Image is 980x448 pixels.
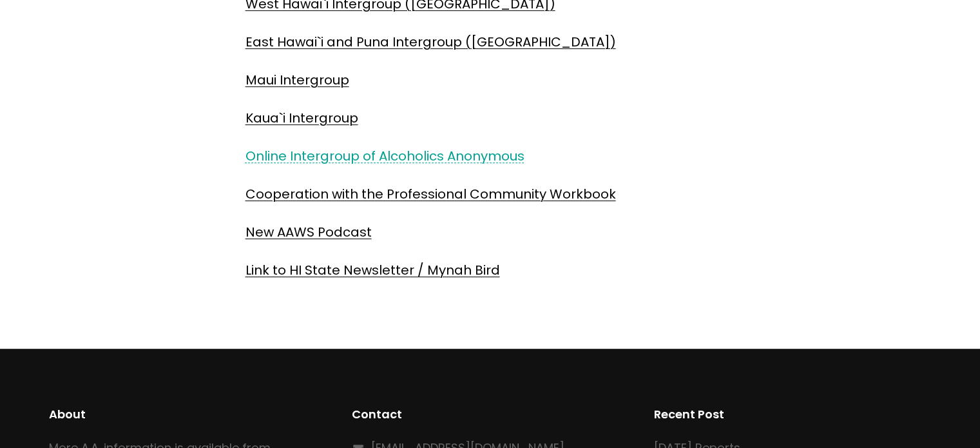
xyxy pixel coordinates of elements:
a: Cooperation with the Professional Community Workbook [245,185,616,203]
a: Link to HI State Newsletter / Mynah Bird [245,261,500,279]
a: Maui Intergroup [245,71,349,89]
h2: About [49,405,326,424]
h2: Recent Post [654,405,931,424]
a: East Hawai`i and Puna Intergroup ([GEOGRAPHIC_DATA]) [245,33,616,51]
h2: Contact [352,405,629,424]
a: New AAWS Podcast [245,223,372,241]
a: Kaua`i Intergroup [245,109,358,127]
a: Online Intergroup of Alcoholics Anonymous [245,147,524,165]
